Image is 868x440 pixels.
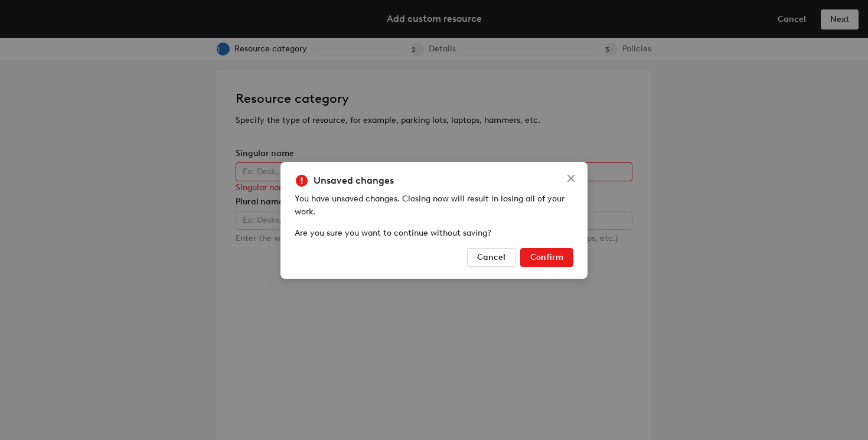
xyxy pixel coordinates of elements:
[530,252,563,262] span: Confirm
[562,169,580,188] button: Close
[314,174,394,188] h5: Unsaved changes
[467,248,515,267] button: Cancel
[520,248,573,267] button: Confirm
[562,174,580,183] span: Close
[295,193,573,219] div: You have unsaved changes. Closing now will result in losing all of your work.
[477,252,505,262] span: Cancel
[295,227,573,240] div: Are you sure you want to continue without saving?
[566,174,576,183] span: close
